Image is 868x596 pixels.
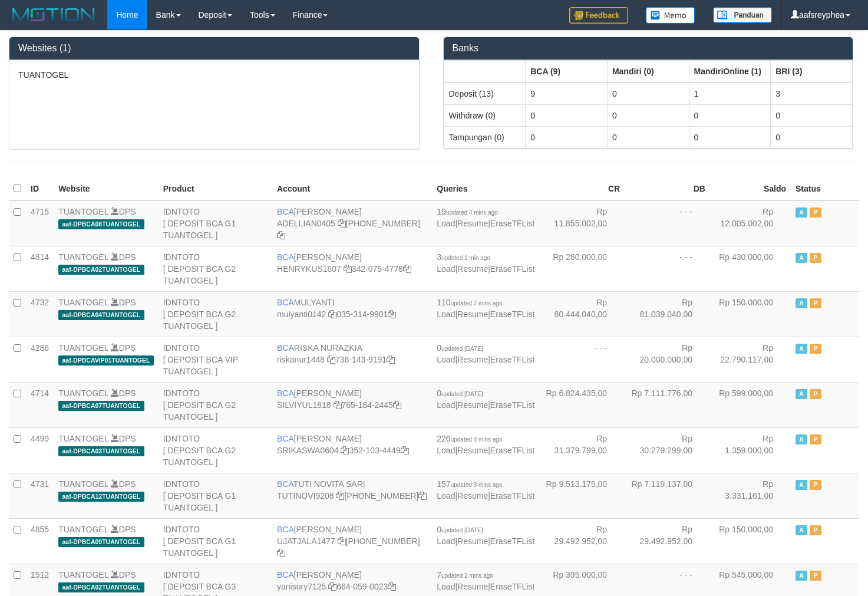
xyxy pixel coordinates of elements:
th: Group: activate to sort column ascending [526,60,608,83]
a: Copy 5665095298 to clipboard [418,491,427,500]
span: | | [437,298,534,319]
span: Paused [810,298,821,308]
th: Status [791,177,859,200]
th: CR [539,177,625,200]
th: Group: activate to sort column ascending [607,60,689,83]
a: Resume [457,491,488,500]
span: | | [437,207,534,228]
td: IDNTOTO [ DEPOSIT BCA G2 TUANTOGEL ] [159,382,272,427]
a: riskanur1448 [277,355,325,364]
td: 4731 [26,473,54,518]
th: Account [272,177,432,200]
a: mulyanti0142 [277,309,326,319]
span: | | [437,525,534,546]
td: - - - [625,200,710,246]
a: Load [437,219,455,228]
td: TUTI NOVITA SARI [PHONE_NUMBER] [272,473,432,518]
td: [PERSON_NAME] 352-103-4449 [272,427,432,473]
td: 4732 [26,291,54,337]
span: Paused [810,571,821,581]
th: DB [625,177,710,200]
span: aaf-DPBCA02TUANTOGEL [58,582,144,592]
a: EraseTFList [490,400,534,410]
span: | | [437,479,534,500]
span: | | [437,252,534,274]
td: - - - [625,246,710,291]
span: aaf-DPBCAVIP01TUANTOGEL [58,355,154,365]
td: Rp 6.824.435,00 [539,382,625,427]
a: Copy SRIKASWA0604 to clipboard [341,446,349,455]
a: SRIKASWA0604 [277,446,339,455]
td: 4714 [26,382,54,427]
td: Rp 9.513.175,00 [539,473,625,518]
th: Product [159,177,272,200]
a: Copy 7361439191 to clipboard [387,355,395,364]
td: 9 [526,83,608,105]
a: Resume [457,309,488,319]
span: Paused [810,344,821,354]
a: EraseTFList [490,491,534,500]
a: Copy mulyanti0142 to clipboard [328,309,336,319]
span: aaf-DPBCA02TUANTOGEL [58,265,144,275]
td: Rp 80.444.040,00 [539,291,625,337]
a: Copy 3420754778 to clipboard [403,264,411,274]
a: Load [437,309,455,319]
a: TUANTOGEL [58,479,108,489]
td: Rp 31.379.799,00 [539,427,625,473]
td: DPS [54,382,159,427]
span: BCA [277,525,294,534]
td: [PERSON_NAME] [PHONE_NUMBER] [272,200,432,246]
a: Load [437,400,455,410]
span: updated 8 mins ago [451,482,503,488]
td: DPS [54,518,159,564]
td: 4814 [26,246,54,291]
td: IDNTOTO [ DEPOSIT BCA G1 TUANTOGEL ] [159,473,272,518]
a: TUANTOGEL [58,434,108,443]
th: ID [26,177,54,200]
td: RISKA NURAZKIA 736-143-9191 [272,337,432,382]
a: TUANTOGEL [58,388,108,398]
td: 4855 [26,518,54,564]
a: Load [437,491,455,500]
span: updated 8 mins ago [451,436,503,443]
td: 4499 [26,427,54,473]
td: 4715 [26,200,54,246]
td: 0 [771,126,853,148]
th: Saldo [710,177,791,200]
span: Paused [810,434,821,444]
th: Website [54,177,159,200]
span: Active [796,571,807,581]
td: Rp 7.111.776,00 [625,382,710,427]
td: IDNTOTO [ DEPOSIT BCA G2 TUANTOGEL ] [159,291,272,337]
a: TUANTOGEL [58,570,108,579]
td: 4286 [26,337,54,382]
span: updated [DATE] [441,527,483,534]
a: Resume [457,400,488,410]
a: TUTINOVI9208 [277,491,334,500]
td: IDNTOTO [ DEPOSIT BCA G1 TUANTOGEL ] [159,518,272,564]
span: 110 [437,298,502,307]
a: yanisury7125 [277,582,326,591]
td: Rp 29.492.952,00 [539,518,625,564]
a: TUANTOGEL [58,343,108,353]
span: BCA [277,434,294,443]
a: Load [437,446,455,455]
span: BCA [277,570,294,579]
td: IDNTOTO [ DEPOSIT BCA VIP TUANTOGEL ] [159,337,272,382]
a: Copy 0353149901 to clipboard [388,309,396,319]
a: Copy 4062238953 to clipboard [277,548,285,558]
a: Copy yanisury7125 to clipboard [328,582,336,591]
a: Resume [457,355,488,364]
a: Load [437,582,455,591]
p: TUANTOGEL [18,69,410,81]
span: 7 [437,570,493,579]
td: 0 [526,104,608,126]
span: updated [DATE] [441,391,483,397]
a: Resume [457,219,488,228]
span: 0 [437,343,483,353]
td: DPS [54,246,159,291]
td: 1 [689,83,771,105]
td: 0 [689,104,771,126]
a: EraseTFList [490,446,534,455]
a: UJATJALA1477 [277,536,335,546]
